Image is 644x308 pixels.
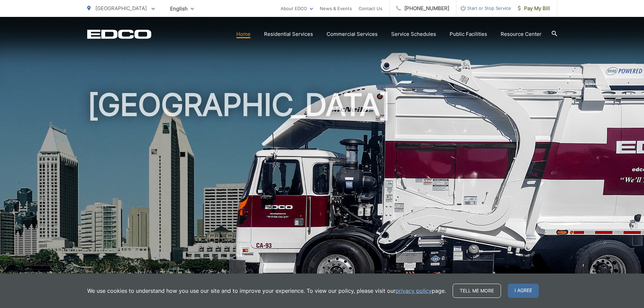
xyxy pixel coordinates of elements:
[165,3,199,15] span: English
[281,4,313,13] a: About EDCO
[264,30,313,38] a: Residential Services
[95,5,147,11] span: [GEOGRAPHIC_DATA]
[236,30,251,38] a: Home
[501,30,542,38] a: Resource Center
[87,88,557,302] h1: [GEOGRAPHIC_DATA]
[453,284,501,298] a: Tell me more
[359,4,382,13] a: Contact Us
[327,30,378,38] a: Commercial Services
[87,287,446,295] p: We use cookies to understand how you use our site and to improve your experience. To view our pol...
[391,30,436,38] a: Service Schedules
[320,4,352,13] a: News & Events
[508,284,539,298] span: I agree
[87,29,151,39] a: EDCD logo. Return to the homepage.
[396,287,432,295] a: privacy policy
[518,4,550,13] span: Pay My Bill
[450,30,487,38] a: Public Facilities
